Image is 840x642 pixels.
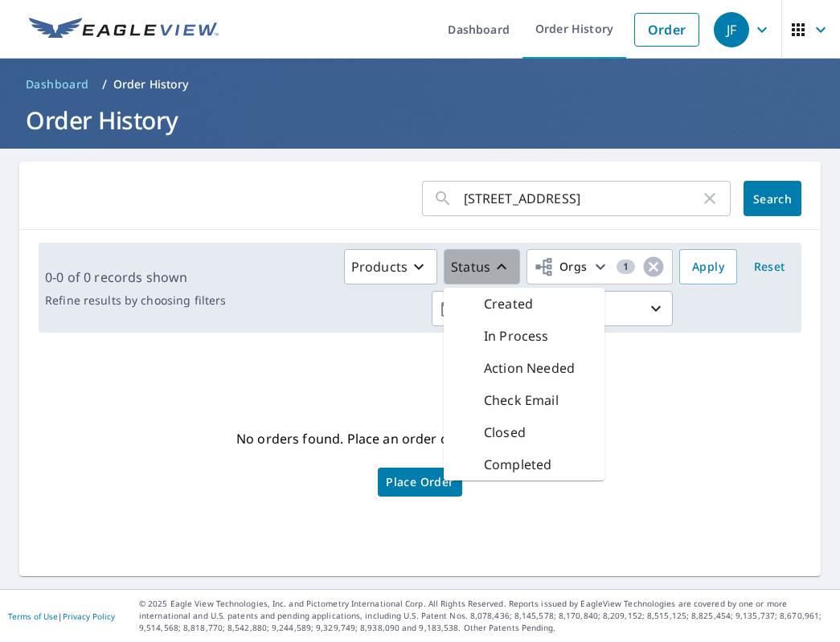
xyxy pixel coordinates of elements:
button: Status [444,249,520,284]
span: 1 [617,261,635,272]
p: © 2025 Eagle View Technologies, Inc. and Pictometry International Corp. All Rights Reserved. Repo... [139,598,832,634]
div: In Process [444,320,604,352]
button: Products [344,249,437,284]
p: Completed [484,455,551,474]
p: Check Email [484,391,559,410]
div: Action Needed [444,352,604,384]
div: Closed [444,416,604,448]
input: Address, Report #, Claim ID, etc. [464,176,700,221]
a: Dashboard [19,72,96,97]
div: Created [444,288,604,320]
a: Order [634,13,699,47]
p: 0-0 of 0 records shown [45,268,226,287]
a: Place Order [378,468,461,497]
span: Place Order [386,478,453,486]
p: In Process [484,326,549,346]
button: Last year [432,291,673,326]
span: Reset [750,257,789,277]
span: Search [756,191,789,207]
button: Search [744,181,801,216]
li: / [102,75,107,94]
span: Apply [692,257,724,277]
p: Refine results by choosing filters [45,293,226,308]
a: Terms of Use [8,611,58,622]
nav: breadcrumb [19,72,821,97]
p: | [8,611,115,621]
span: Dashboard [26,76,89,92]
button: Reset [744,249,795,284]
div: JF [714,12,749,47]
p: No orders found. Place an order or adjust the filters above. [236,426,604,452]
p: Action Needed [484,358,575,378]
h1: Order History [19,104,821,137]
button: Orgs1 [527,249,673,284]
p: Status [451,257,490,276]
p: Products [351,257,408,276]
div: Completed [444,448,604,480]
p: Closed [484,423,526,442]
span: Orgs [534,257,588,277]
img: EV Logo [29,18,219,42]
a: Privacy Policy [63,611,115,622]
p: Order History [113,76,189,92]
div: Check Email [444,384,604,416]
button: Apply [679,249,737,284]
p: Created [484,294,533,313]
